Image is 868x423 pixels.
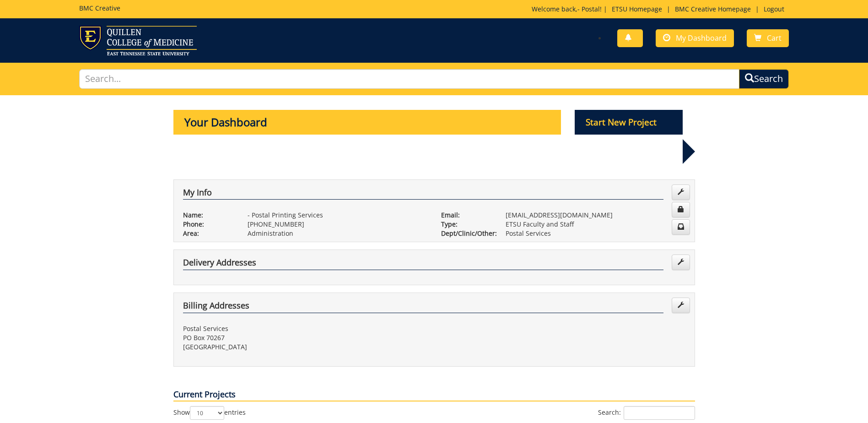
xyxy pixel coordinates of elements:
[79,69,739,89] input: Search...
[183,220,234,229] p: Phone:
[183,258,663,270] h4: Delivery Addresses
[441,211,492,220] p: Email:
[183,211,234,220] p: Name:
[747,29,789,47] a: Cart
[672,202,690,217] a: Change Password
[183,188,663,200] h4: My Info
[183,301,663,313] h4: Billing Addresses
[183,333,427,342] p: PO Box 70267
[672,219,690,235] a: Change Communication Preferences
[173,406,246,420] label: Show entries
[767,33,782,43] span: Cart
[607,5,667,13] a: ETSU Homepage
[173,389,695,401] p: Current Projects
[670,5,755,13] a: BMC Creative Homepage
[506,229,685,238] p: Postal Services
[79,26,197,55] img: ETSU logo
[676,33,727,43] span: My Dashboard
[575,119,683,127] a: Start New Project
[739,69,789,89] button: Search
[577,5,600,13] a: - Postal
[598,406,695,420] label: Search:
[672,298,690,313] a: Edit Addresses
[248,211,427,220] p: - Postal Printing Services
[248,220,427,229] p: [PHONE_NUMBER]
[759,5,789,13] a: Logout
[506,220,685,229] p: ETSU Faculty and Staff
[672,184,690,200] a: Edit Info
[248,229,427,238] p: Administration
[506,211,685,220] p: [EMAIL_ADDRESS][DOMAIN_NAME]
[441,220,492,229] p: Type:
[575,110,683,135] p: Start New Project
[79,5,120,11] h5: BMC Creative
[183,342,427,352] p: [GEOGRAPHIC_DATA]
[624,406,695,420] input: Search:
[441,229,492,238] p: Dept/Clinic/Other:
[183,324,427,333] p: Postal Services
[656,29,734,47] a: My Dashboard
[173,110,561,135] p: Your Dashboard
[190,406,224,420] select: Showentries
[183,229,234,238] p: Area:
[532,5,789,14] p: Welcome back, ! | | |
[672,255,690,270] a: Edit Addresses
